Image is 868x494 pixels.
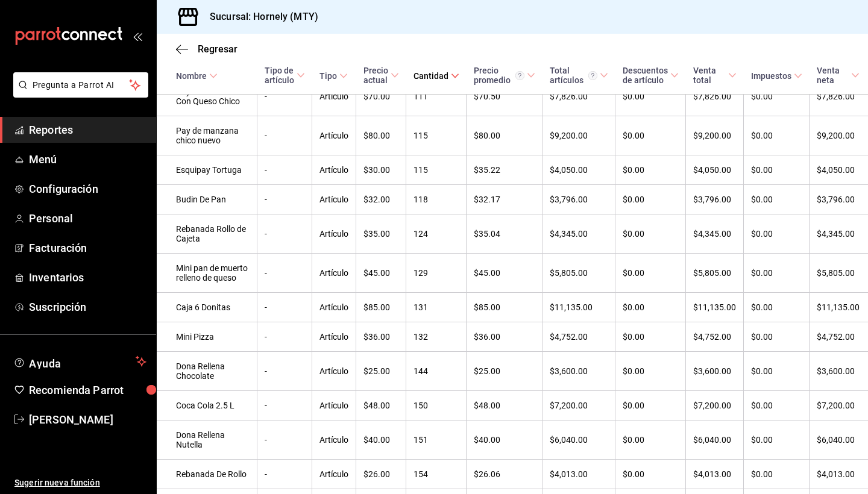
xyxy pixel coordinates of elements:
[615,77,686,116] td: $0.00
[319,71,348,81] span: Tipo
[312,77,356,116] td: Artículo
[157,352,257,391] td: Dona Rellena Chocolate
[176,71,218,81] span: Nombre
[312,254,356,293] td: Artículo
[312,116,356,155] td: Artículo
[363,66,399,85] span: Precio actual
[257,421,312,460] td: -
[467,254,542,293] td: $45.00
[33,79,130,92] span: Pregunta a Parrot AI
[406,293,467,322] td: 131
[542,421,615,460] td: $6,040.00
[356,155,406,185] td: $30.00
[406,214,467,254] td: 124
[467,116,542,155] td: $80.00
[133,31,142,41] button: open_drawer_menu
[588,71,597,80] svg: El total artículos considera cambios de precios en los artículos así como costos adicionales por ...
[751,71,791,81] div: Impuestos
[615,185,686,214] td: $0.00
[693,66,737,85] span: Venta total
[406,460,467,489] td: 154
[542,460,615,489] td: $4,013.00
[356,214,406,254] td: $35.00
[744,185,810,214] td: $0.00
[257,391,312,421] td: -
[257,155,312,185] td: -
[157,155,257,185] td: Esquipay Tortuga
[686,391,744,421] td: $7,200.00
[686,254,744,293] td: $5,805.00
[406,322,467,352] td: 132
[686,322,744,352] td: $4,752.00
[312,352,356,391] td: Artículo
[467,391,542,421] td: $48.00
[542,155,615,185] td: $4,050.00
[414,71,448,81] div: Cantidad
[157,322,257,352] td: Mini Pizza
[615,421,686,460] td: $0.00
[542,214,615,254] td: $4,345.00
[157,391,257,421] td: Coca Cola 2.5 L
[751,71,802,81] span: Impuestos
[29,151,146,167] span: Menú
[14,477,146,489] span: Sugerir nueva función
[356,293,406,322] td: $85.00
[686,155,744,185] td: $4,050.00
[200,10,318,24] h3: Sucursal: Hornely (MTY)
[467,421,542,460] td: $40.00
[467,155,542,185] td: $35.22
[817,66,860,85] span: Venta neta
[744,116,810,155] td: $0.00
[686,460,744,489] td: $4,013.00
[623,66,679,85] span: Descuentos de artículo
[8,87,148,100] a: Pregunta a Parrot AI
[686,293,744,322] td: $11,135.00
[467,185,542,214] td: $32.17
[157,77,257,116] td: Pay De Manzana Con Queso Chico
[615,116,686,155] td: $0.00
[257,77,312,116] td: -
[550,66,597,85] div: Total artículos
[542,293,615,322] td: $11,135.00
[686,352,744,391] td: $3,600.00
[29,240,146,256] span: Facturación
[744,77,810,116] td: $0.00
[356,185,406,214] td: $32.00
[542,391,615,421] td: $7,200.00
[157,421,257,460] td: Dona Rellena Nutella
[817,66,849,85] div: Venta neta
[744,254,810,293] td: $0.00
[29,382,146,398] span: Recomienda Parrot
[363,66,388,85] div: Precio actual
[356,77,406,116] td: $70.00
[312,293,356,322] td: Artículo
[467,293,542,322] td: $85.00
[686,421,744,460] td: $6,040.00
[467,322,542,352] td: $36.00
[312,185,356,214] td: Artículo
[157,254,257,293] td: Mini pan de muerto relleno de queso
[406,421,467,460] td: 151
[319,71,337,81] div: Tipo
[693,66,726,85] div: Venta total
[686,77,744,116] td: $7,826.00
[29,354,131,369] span: Ayuda
[29,299,146,315] span: Suscripción
[744,214,810,254] td: $0.00
[265,66,305,85] span: Tipo de artículo
[356,421,406,460] td: $40.00
[467,460,542,489] td: $26.06
[29,122,146,138] span: Reportes
[176,43,237,55] button: Regresar
[13,72,148,98] button: Pregunta a Parrot AI
[406,77,467,116] td: 111
[257,460,312,489] td: -
[157,185,257,214] td: Budin De Pan
[615,293,686,322] td: $0.00
[157,116,257,155] td: Pay de manzana chico nuevo
[356,391,406,421] td: $48.00
[257,254,312,293] td: -
[406,352,467,391] td: 144
[474,66,524,85] div: Precio promedio
[414,71,459,81] span: Cantidad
